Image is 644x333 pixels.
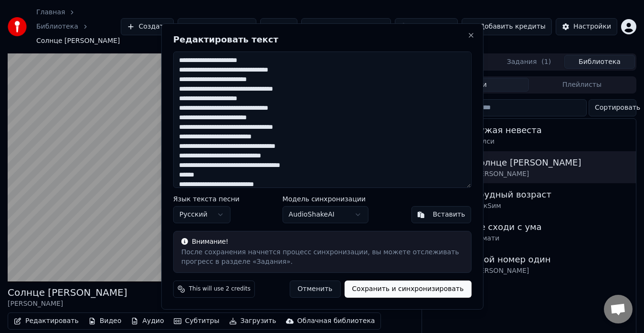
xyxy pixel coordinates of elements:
[433,210,465,219] div: Вставить
[181,237,463,247] div: Внимание!
[344,281,471,298] button: Сохранить и синхронизировать
[173,196,239,202] label: Язык текста песни
[173,35,471,44] h2: Редактировать текст
[282,196,368,202] label: Модель синхронизации
[289,281,340,298] button: Отменить
[189,285,250,293] span: This will use 2 credits
[411,206,471,223] button: Вставить
[181,248,463,267] div: После сохранения начнется процесс синхронизации, вы можете отслеживать прогресс в разделе «Задания».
